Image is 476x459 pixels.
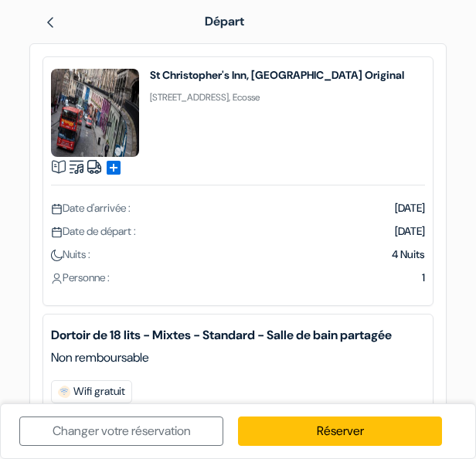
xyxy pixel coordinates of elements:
[51,159,66,175] img: book.svg
[104,158,123,174] a: add_box
[238,416,442,446] a: Réserver
[150,69,404,81] h4: St Christopher's Inn, [GEOGRAPHIC_DATA] Original
[51,226,63,238] img: calendar.svg
[392,247,425,261] span: 4 Nuits
[51,201,131,215] span: Date d'arrivée :
[422,270,425,284] span: 1
[44,16,56,29] img: left_arrow.svg
[51,326,425,345] b: Dortoir de 18 lits - Mixtes - Standard - Salle de bain partagée
[19,416,223,446] a: Changer votre réservation
[51,380,132,403] span: Wifi gratuit
[104,158,123,177] span: add_box
[395,201,425,215] span: [DATE]
[69,159,84,175] img: music.svg
[51,247,90,261] span: Nuits :
[51,250,63,261] img: moon.svg
[51,348,149,367] span: Non remboursable
[58,386,70,398] img: free_wifi.svg
[51,270,110,284] span: Personne :
[51,273,63,284] img: user_icon.svg
[150,91,260,104] small: [STREET_ADDRESS], Ecosse
[51,203,63,215] img: calendar.svg
[395,224,425,238] span: [DATE]
[87,159,102,175] img: truck.svg
[51,224,136,238] span: Date de départ :
[205,13,244,29] span: Départ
